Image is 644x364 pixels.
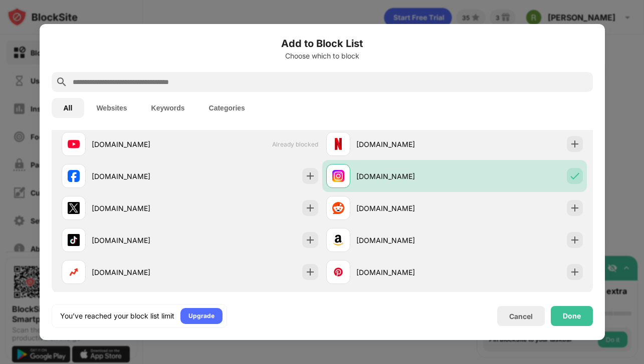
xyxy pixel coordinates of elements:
div: You’ve reached your block list limit [60,311,174,321]
button: Keywords [139,98,197,118]
img: favicons [332,170,344,182]
div: [DOMAIN_NAME] [356,267,455,277]
span: Already blocked [272,140,318,148]
div: [DOMAIN_NAME] [356,235,455,245]
button: All [52,98,85,118]
button: Categories [197,98,257,118]
img: favicons [68,234,80,246]
div: Cancel [509,312,533,320]
div: [DOMAIN_NAME] [356,203,455,213]
div: [DOMAIN_NAME] [92,171,190,181]
div: Done [563,312,581,320]
img: favicons [68,138,80,150]
div: [DOMAIN_NAME] [92,139,190,149]
div: [DOMAIN_NAME] [356,139,455,149]
div: [DOMAIN_NAME] [356,171,455,181]
div: Choose which to block [52,52,593,60]
img: favicons [68,202,80,214]
img: favicons [68,170,80,182]
img: favicons [332,234,344,246]
button: Websites [84,98,139,118]
div: Upgrade [188,311,214,321]
div: [DOMAIN_NAME] [92,267,190,277]
img: favicons [68,266,80,278]
img: favicons [332,138,344,150]
h6: Add to Block List [52,36,593,51]
div: [DOMAIN_NAME] [92,203,190,213]
img: favicons [332,266,344,278]
img: search.svg [56,76,68,88]
div: [DOMAIN_NAME] [92,235,190,245]
img: favicons [332,202,344,214]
